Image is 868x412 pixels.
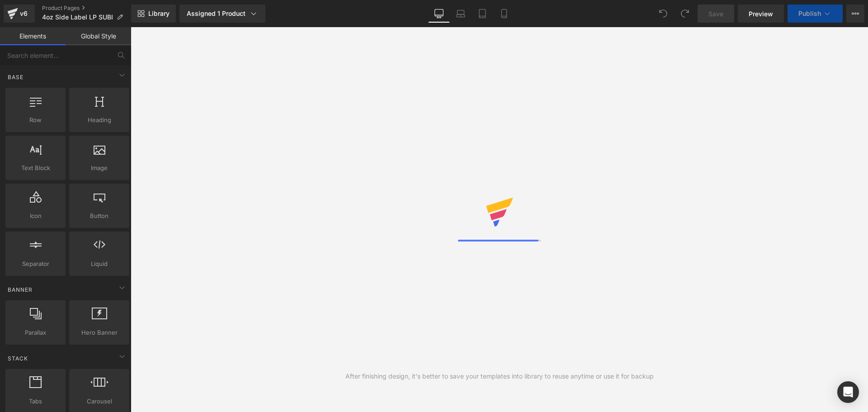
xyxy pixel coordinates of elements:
a: Laptop [450,5,472,23]
a: v6 [4,5,35,23]
a: Preview [738,5,784,23]
span: Heading [72,115,127,125]
span: Preview [749,9,773,19]
a: Desktop [428,5,450,23]
span: Text Block [8,163,63,173]
button: Redo [676,5,694,23]
button: Publish [788,5,843,23]
span: Stack [7,354,29,363]
a: Tablet [472,5,493,23]
div: v6 [18,8,29,19]
span: Image [72,163,127,173]
span: Tabs [8,397,63,406]
span: Base [7,73,24,81]
span: Banner [7,285,33,294]
a: Mobile [493,5,515,23]
span: Publish [798,10,821,17]
button: More [846,5,864,23]
span: Row [8,115,63,125]
span: Carousel [72,397,127,406]
span: Save [708,9,723,19]
a: Global Style [66,27,131,45]
div: Assigned 1 Product [187,9,258,18]
span: 4oz Side Label LP SUBI [42,14,113,21]
a: Product Pages [42,5,131,12]
span: Liquid [72,259,127,269]
span: Library [148,9,170,18]
span: Hero Banner [72,328,127,337]
span: Icon [8,211,63,221]
button: Undo [654,5,672,23]
a: New Library [131,5,176,23]
span: Parallax [8,328,63,337]
div: After finishing design, it's better to save your templates into library to reuse anytime or use i... [345,371,654,381]
div: Open Intercom Messenger [837,381,859,403]
span: Separator [8,259,63,269]
span: Button [72,211,127,221]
